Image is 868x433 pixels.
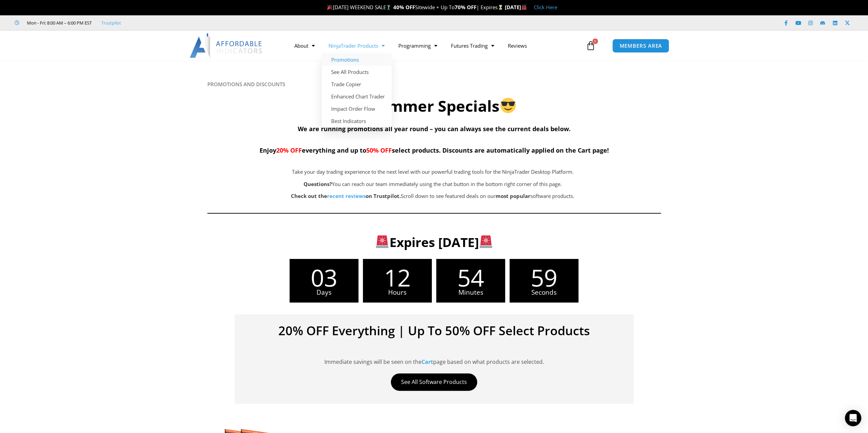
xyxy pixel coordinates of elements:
[322,53,392,66] a: Promotions
[505,4,527,11] strong: [DATE]
[290,289,358,296] span: Days
[436,266,505,289] span: 54
[498,5,503,10] img: ⌛
[592,38,598,44] span: 0
[612,39,669,53] a: MEMBERS AREA
[101,19,121,27] a: Trustpilot
[386,5,391,10] img: 🏌️‍♂️
[322,66,392,78] a: See All Products
[576,36,606,56] a: 0
[496,192,530,199] b: most popular
[288,38,584,53] nav: Menu
[322,103,392,115] a: Impact Order Flow
[322,78,392,90] a: Trade Copier
[510,266,578,289] span: 59
[241,180,624,189] p: You can reach our team immediately using the chat button in the bottom right corner of this page.
[322,90,392,103] a: Enhanced Chart Trader
[288,38,322,53] a: About
[218,234,650,250] h3: Expires [DATE]
[25,19,92,27] span: Mon - Fri: 8:00 AM – 6:00 PM EST
[207,96,661,116] h2: Summer Specials
[422,358,433,366] a: Cart
[322,115,392,127] a: Best Indicators
[534,4,557,11] a: Click Here
[245,357,623,367] p: Immediate savings will be seen on the page based on what products are selected.
[391,373,477,391] a: See All Software Products
[304,181,332,187] strong: Questions?
[480,235,492,248] img: 🚨
[501,38,534,53] a: Reviews
[363,289,432,296] span: Hours
[290,266,358,289] span: 03
[521,5,527,10] img: 🏭
[291,192,401,199] strong: Check out the on Trustpilot.
[500,98,516,113] img: 😎
[245,325,623,337] h4: 20% OFF Everything | Up To 50% OFF Select Products
[455,4,476,11] strong: 70% OFF
[292,168,573,175] span: Take your day trading experience to the next level with our powerful trading tools for the NinjaT...
[260,146,609,154] span: Enjoy everything and up to select products. Discounts are automatically applied on the Cart page!
[325,4,504,11] span: [DATE] WEEKEND SALE Sitewide + Up To | Expires
[619,43,662,48] span: MEMBERS AREA
[190,33,263,58] img: LogoAI | Affordable Indicators – NinjaTrader
[327,192,366,199] a: recent reviews
[241,191,624,201] p: Scroll down to see featured deals on our software products.
[366,146,392,154] span: 50% OFF
[322,53,392,127] ul: NinjaTrader Products
[393,4,415,11] strong: 40% OFF
[510,289,578,296] span: Seconds
[376,235,388,248] img: 🚨
[392,38,444,53] a: Programming
[363,266,432,289] span: 12
[436,289,505,296] span: Minutes
[845,410,861,426] div: Open Intercom Messenger
[322,38,392,53] a: NinjaTrader Products
[298,125,571,133] span: We are running promotions all year round – you can always see the current deals below.
[207,81,661,88] h6: PROMOTIONS AND DISCOUNTS
[327,5,332,10] img: 🎉
[276,146,302,154] span: 20% OFF
[444,38,501,53] a: Futures Trading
